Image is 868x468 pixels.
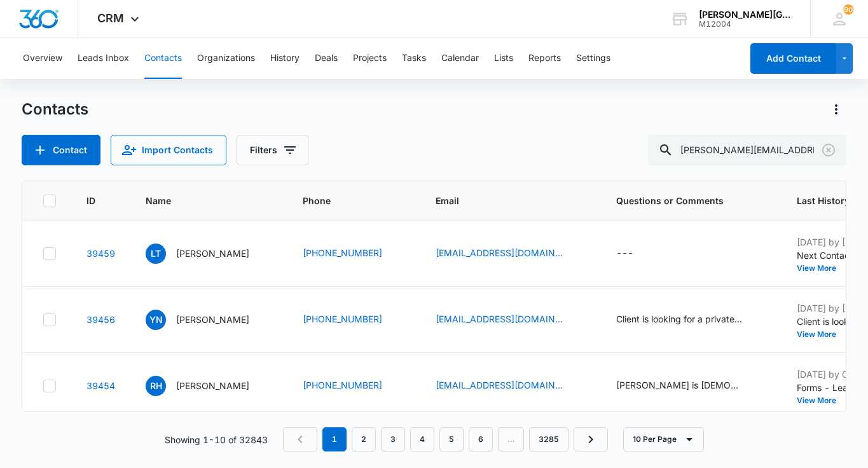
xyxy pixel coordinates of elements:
[616,194,766,207] span: Questions or Comments
[303,312,382,326] a: [PHONE_NUMBER]
[616,246,656,261] div: Questions or Comments - - Select to Edit Field
[699,10,792,20] div: account name
[322,427,347,451] em: 1
[237,135,308,165] button: Filters
[441,38,479,79] button: Calendar
[436,246,586,261] div: Email - jsokha@gmail.com - Select to Edit Field
[616,246,633,261] div: ---
[843,4,853,15] div: notifications count
[97,11,124,25] span: CRM
[303,312,405,327] div: Phone - (425) 999-2805 - Select to Edit Field
[826,99,846,120] button: Actions
[439,427,464,451] a: Page 5
[381,427,405,451] a: Page 3
[616,312,766,327] div: Questions or Comments - Client is looking for a private tennis lesson in Redmond for herself. - S...
[436,378,586,394] div: Email - huyuxiang@hotmail.com - Select to Edit Field
[616,378,766,394] div: Questions or Comments - Ryan is 8 years old, need coach to start Tennis, we played in the field a...
[353,38,387,79] button: Projects
[797,397,845,404] button: View More
[146,194,254,207] span: Name
[843,4,853,15] span: 90
[270,38,300,79] button: History
[315,38,338,79] button: Deals
[352,427,376,451] a: Page 2
[144,38,182,79] button: Contacts
[146,310,272,330] div: Name - Yayoi Nakatani - Select to Edit Field
[436,312,563,326] a: [EMAIL_ADDRESS][DOMAIN_NAME]
[23,38,62,79] button: Overview
[818,140,839,160] button: Clear
[797,265,845,272] button: View More
[86,314,115,325] a: Navigate to contact details page for Yayoi Nakatani
[86,380,115,391] a: Navigate to contact details page for Ryan Hu
[176,313,249,326] p: [PERSON_NAME]
[146,244,272,264] div: Name - Luka Trofimov - Select to Edit Field
[797,331,845,338] button: View More
[165,433,268,446] p: Showing 1-10 of 32843
[528,38,561,79] button: Reports
[494,38,513,79] button: Lists
[436,246,563,259] a: [EMAIL_ADDRESS][DOMAIN_NAME]
[78,38,129,79] button: Leads Inbox
[750,43,836,74] button: Add Contact
[146,376,166,396] span: RH
[648,135,846,165] input: Search Contacts
[146,244,166,264] span: LT
[436,312,586,327] div: Email - naky522@hotmail.com - Select to Edit Field
[146,376,272,396] div: Name - Ryan Hu - Select to Edit Field
[176,379,249,392] p: [PERSON_NAME]
[469,427,493,451] a: Page 6
[436,194,567,207] span: Email
[616,378,743,392] div: [PERSON_NAME] is [DEMOGRAPHIC_DATA], need coach to start Tennis, we played in the field a few tim...
[529,427,568,451] a: Page 3285
[283,427,608,451] nav: Pagination
[22,135,100,165] button: Add Contact
[86,194,97,207] span: ID
[623,427,704,451] button: 10 Per Page
[303,378,405,394] div: Phone - (217) 899-3781 - Select to Edit Field
[86,248,115,259] a: Navigate to contact details page for Luka Trofimov
[111,135,226,165] button: Import Contacts
[22,100,88,119] h1: Contacts
[574,427,608,451] a: Next Page
[197,38,255,79] button: Organizations
[410,427,434,451] a: Page 4
[616,312,743,326] div: Client is looking for a private tennis lesson in [PERSON_NAME] for herself.
[303,246,382,259] a: [PHONE_NUMBER]
[176,247,249,260] p: [PERSON_NAME]
[303,194,387,207] span: Phone
[699,20,792,29] div: account id
[146,310,166,330] span: YN
[303,378,382,392] a: [PHONE_NUMBER]
[436,378,563,392] a: [EMAIL_ADDRESS][DOMAIN_NAME]
[576,38,610,79] button: Settings
[402,38,426,79] button: Tasks
[303,246,405,261] div: Phone - (510) 786-8678 - Select to Edit Field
